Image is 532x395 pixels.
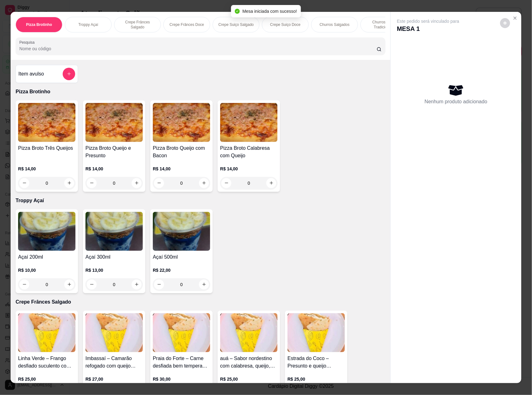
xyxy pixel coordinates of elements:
button: increase-product-quantity [199,178,209,188]
img: product-image [288,313,345,352]
p: Crepe Suiço Salgado [218,22,254,27]
p: R$ 10,00 [18,267,75,273]
p: R$ 14,00 [220,166,278,172]
label: Pesquisa [19,40,37,45]
h4: Item avulso [18,70,44,78]
p: R$ 30,00 [153,376,210,382]
p: Crepe Suiço Doce [270,22,300,27]
p: Nenhum produto adicionado [425,98,487,105]
button: decrease-product-quantity [221,178,231,188]
h4: Pizza Broto Queijo com Bacon [153,144,210,159]
p: Troppy Açaí [78,22,98,27]
img: product-image [18,313,75,352]
img: product-image [220,313,278,352]
img: product-image [153,103,210,142]
p: R$ 14,00 [85,166,143,172]
p: R$ 27,00 [85,376,143,382]
p: Troppy Açaí [16,197,385,204]
p: Pizza Brotinho [26,22,52,27]
p: MESA 1 [397,24,459,33]
p: R$ 25,00 [220,376,278,382]
button: decrease-product-quantity [154,178,164,188]
img: product-image [153,313,210,352]
h4: Açaí 500ml [153,253,210,261]
h4: auá – Sabor nordestino com calabresa, queijo, cream cheese, tomate e milho amarelo. Uma combinaçã... [220,355,278,370]
p: Crepe Frânces Salgado [16,298,385,306]
button: Close [510,13,520,23]
h4: Imbassaí – Camarão refogado com queijo mussarela e cream cheese. Delicioso e refinado! [85,355,143,370]
button: add-separate-item [63,68,75,80]
p: R$ 25,00 [18,376,75,382]
p: R$ 14,00 [153,166,210,172]
img: product-image [153,212,210,251]
p: R$ 13,00 [85,267,143,273]
h4: Pizza Broto Queijo e Presunto [85,144,143,159]
p: Churros Salgados [320,22,350,27]
span: Mesa iniciada com sucesso! [242,9,297,14]
img: product-image [85,313,143,352]
img: product-image [85,103,143,142]
p: Crepe Frânces Doce [170,22,204,27]
p: Churros Doce Tradicionais [366,20,402,30]
img: product-image [18,103,75,142]
input: Pesquisa [19,46,377,52]
button: increase-product-quantity [266,178,276,188]
h4: Pizza Broto Três Queijos [18,144,75,152]
img: product-image [18,212,75,251]
h4: Açaí 200ml [18,253,75,261]
img: product-image [85,212,143,251]
button: increase-product-quantity [132,178,142,188]
img: product-image [220,103,278,142]
button: decrease-product-quantity [19,178,29,188]
p: Pizza Brotinho [16,88,385,95]
h4: Pizza Broto Calabresa com Queijo [220,144,278,159]
button: decrease-product-quantity [87,178,97,188]
span: check-circle [235,9,240,14]
h4: Praia do Forte – Carne desfiada bem temperada, com queijo mussarela, banana ,cebola caramelizada ... [153,355,210,370]
p: R$ 25,00 [288,376,345,382]
button: decrease-product-quantity [500,18,510,28]
button: increase-product-quantity [64,178,74,188]
p: R$ 22,00 [153,267,210,273]
p: Este pedido será vinculado para [397,18,459,24]
p: Crepe Frânces Salgado [119,20,156,30]
h4: Estrada do Coco – Presunto e queijo mussarela com orégano e um toque cremoso de cream cheese. Tra... [288,355,345,370]
h4: Linha Verde – Frango desfiado suculento com queijo mussarela, cream cheese e o toque especial do ... [18,355,75,370]
p: R$ 14,00 [18,166,75,172]
h4: Açaí 300ml [85,253,143,261]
